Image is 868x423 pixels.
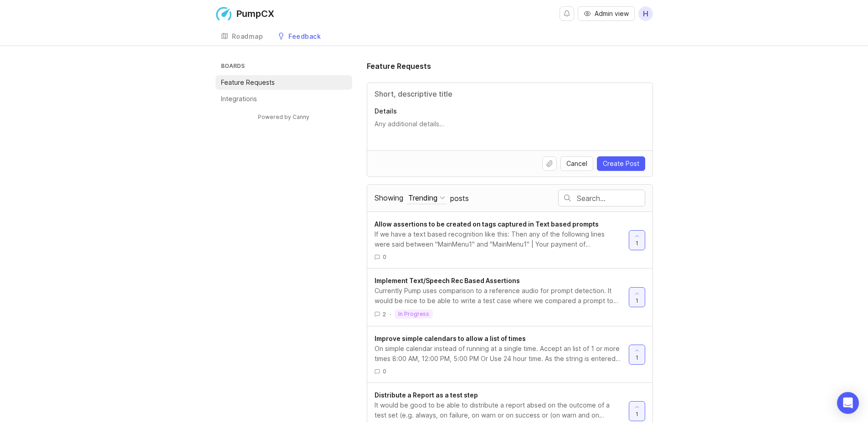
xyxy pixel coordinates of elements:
div: Roadmap [232,33,263,40]
div: Currently Pump uses comparison to a reference audio for prompt detection. It would be nice to be ... [375,286,621,306]
span: H [643,8,648,19]
span: Distribute a Report as a test step [375,391,478,399]
button: Upload file [542,156,557,171]
button: 1 [629,230,645,250]
span: Improve simple calendars to allow a list of times [375,335,526,342]
span: posts [450,193,469,203]
h1: Feature Requests [367,61,431,72]
span: 1 [636,297,638,304]
p: Integrations [221,94,257,103]
button: H [638,6,653,21]
input: Search… [577,193,645,203]
p: Details [375,107,645,116]
a: Feedback [272,27,326,46]
input: Title [375,88,645,99]
button: Showing [406,192,447,204]
button: 1 [629,287,645,307]
a: Powered by Canny [257,112,311,122]
a: Allow assertions to be created on tags captured in Text based promptsIf we have a text based reco... [375,219,629,261]
a: Feature Requests [216,75,352,90]
a: Roadmap [216,27,269,46]
span: 2 [383,310,386,318]
img: PumpCX logo [216,5,232,22]
a: Implement Text/Speech Rec Based AssertionsCurrently Pump uses comparison to a reference audio for... [375,276,629,319]
button: 1 [629,401,645,421]
p: Feature Requests [221,78,275,87]
div: Feedback [288,33,321,40]
button: Notifications [560,6,574,21]
div: It would be good to be able to distribute a report absed on the outcome of a test set (e.g. alway... [375,400,621,420]
div: Open Intercom Messenger [837,392,859,414]
button: 1 [629,345,645,365]
span: 0 [383,253,386,261]
span: Allow assertions to be created on tags captured in Text based prompts [375,220,599,228]
span: 1 [636,239,638,247]
h3: Boards [219,61,352,73]
span: Implement Text/Speech Rec Based Assertions [375,277,520,284]
div: · [390,310,391,318]
button: Create Post [597,156,645,171]
a: Improve simple calendars to allow a list of timesOn simple calendar instead of running at a singl... [375,334,629,375]
a: Integrations [216,92,352,106]
span: Admin view [595,9,629,18]
span: Cancel [566,159,587,168]
textarea: Details [375,119,645,138]
button: Cancel [560,156,593,171]
span: 1 [636,410,638,418]
span: Create Post [603,159,639,168]
div: PumpCX [236,9,274,18]
button: Admin view [578,6,635,21]
div: If we have a text based recognition like this: Then any of the following lines were said between ... [375,229,621,249]
p: in progress [398,310,429,318]
span: 0 [383,367,386,375]
div: Trending [408,193,437,203]
span: Showing [375,193,403,202]
div: On simple calendar instead of running at a single time. Accept an list of 1 or more times 8:00 AM... [375,344,621,364]
span: 1 [636,354,638,361]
